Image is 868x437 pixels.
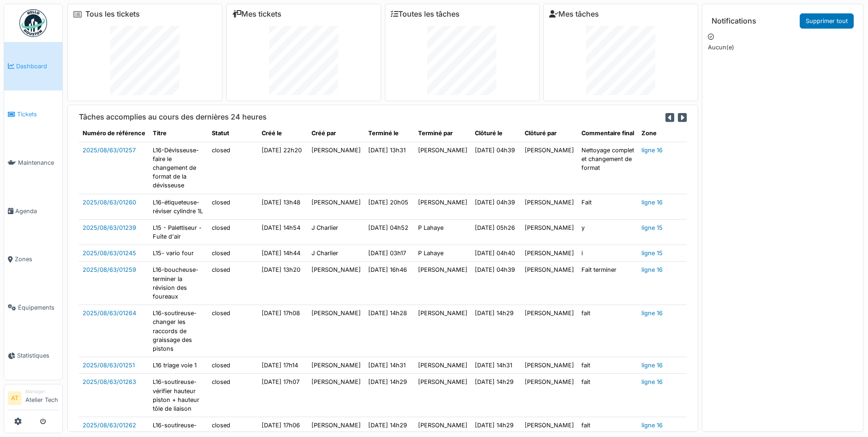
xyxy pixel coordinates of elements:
th: Titre [149,125,208,142]
a: Équipements [4,283,62,332]
td: [PERSON_NAME] [521,374,578,417]
td: [DATE] 13h48 [258,194,308,219]
td: [DATE] 16h46 [365,262,414,305]
td: Nettoyage complet et changement de format [578,142,638,194]
td: [PERSON_NAME] [414,305,471,357]
a: 2025/08/63/01263 [83,378,136,385]
td: [DATE] 04h52 [365,219,414,245]
h6: Tâches accomplies au cours des dernières 24 heures [79,113,267,121]
td: [DATE] 04h39 [471,194,521,219]
div: Manager [25,388,59,395]
td: [PERSON_NAME] [521,219,578,245]
a: ligne 16 [641,362,663,369]
td: [DATE] 04h40 [471,245,521,262]
td: [DATE] 13h20 [258,262,308,305]
a: ligne 15 [641,224,663,231]
span: Statistiques [17,351,59,360]
p: Aucun(e) [708,43,857,52]
a: ligne 16 [641,199,663,206]
td: [DATE] 22h20 [258,142,308,194]
th: Zone [638,125,688,142]
td: [DATE] 14h28 [365,305,414,357]
td: L16-étiqueteuse-réviser cylindre 1L [149,194,208,219]
td: fait [578,305,638,357]
td: L16 triage voie 1 [149,357,208,374]
a: Maintenance [4,138,62,187]
td: Fait [578,194,638,219]
a: Statistiques [4,332,62,380]
a: 2025/08/63/01251 [83,362,135,369]
a: ligne 16 [641,422,663,429]
a: ligne 16 [641,147,663,154]
td: fait [578,374,638,417]
td: closed [208,142,258,194]
td: [PERSON_NAME] [521,357,578,374]
a: Toutes les tâches [391,10,460,18]
a: 2025/08/63/01239 [83,224,136,231]
td: [PERSON_NAME] [308,142,365,194]
td: closed [208,262,258,305]
h6: Notifications [712,17,756,25]
li: AT [8,391,22,405]
th: Créé par [308,125,365,142]
th: Numéro de référence [79,125,149,142]
a: ligne 16 [641,378,663,385]
td: [PERSON_NAME] [414,374,471,417]
td: y [578,219,638,245]
td: [DATE] 20h05 [365,194,414,219]
a: Dashboard [4,42,62,90]
td: [PERSON_NAME] [414,262,471,305]
span: Maintenance [18,158,59,167]
td: L15- vario four [149,245,208,262]
td: i [578,245,638,262]
td: [PERSON_NAME] [308,357,365,374]
a: Tickets [4,90,62,139]
a: 2025/08/63/01264 [83,310,136,317]
td: closed [208,194,258,219]
td: [PERSON_NAME] [521,262,578,305]
td: [DATE] 17h14 [258,357,308,374]
td: [PERSON_NAME] [414,142,471,194]
td: L16-boucheuse-terminer la révision des foureaux [149,262,208,305]
td: [DATE] 14h54 [258,219,308,245]
td: Fait terminer [578,262,638,305]
a: Zones [4,235,62,283]
td: [DATE] 14h31 [471,357,521,374]
span: Zones [15,255,59,263]
a: 2025/08/63/01257 [83,147,136,154]
span: Tickets [17,110,59,119]
td: J Charlier [308,219,365,245]
td: L15 - Palettiseur - Fuite d'air [149,219,208,245]
td: [DATE] 14h44 [258,245,308,262]
span: Dashboard [16,62,59,71]
a: ligne 16 [641,310,663,317]
td: closed [208,305,258,357]
td: [PERSON_NAME] [414,194,471,219]
a: ligne 16 [641,266,663,273]
td: L16-soutireuse-vérifier hauteur piston + hauteur tôle de liaison [149,374,208,417]
th: Clôturé par [521,125,578,142]
td: [DATE] 14h29 [365,374,414,417]
td: [PERSON_NAME] [308,262,365,305]
a: 2025/08/63/01245 [83,250,136,257]
td: [DATE] 04h39 [471,262,521,305]
td: [DATE] 14h29 [471,305,521,357]
td: [DATE] 04h39 [471,142,521,194]
a: Supprimer tout [800,13,854,29]
td: [PERSON_NAME] [308,374,365,417]
a: Agenda [4,187,62,235]
th: Terminé le [365,125,414,142]
th: Créé le [258,125,308,142]
a: Mes tickets [232,10,281,18]
td: [PERSON_NAME] [521,194,578,219]
td: [DATE] 17h07 [258,374,308,417]
td: [DATE] 03h17 [365,245,414,262]
a: Tous les tickets [85,10,140,18]
td: [PERSON_NAME] [521,245,578,262]
li: Atelier Tech [25,388,59,408]
td: [PERSON_NAME] [414,357,471,374]
td: closed [208,357,258,374]
td: [PERSON_NAME] [308,305,365,357]
a: ligne 15 [641,250,663,257]
th: Clôturé le [471,125,521,142]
